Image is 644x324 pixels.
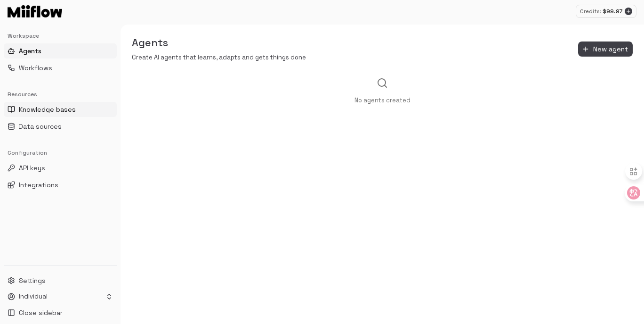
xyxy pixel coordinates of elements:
h5: Agents [132,36,306,50]
span: Data sources [19,122,62,131]
span: Settings [19,276,46,285]
button: Workflows [4,60,117,75]
button: Knowledge bases [4,102,117,117]
p: Individual [19,292,48,301]
button: Agents [4,43,117,58]
p: Credits: [580,8,601,16]
button: API keys [4,160,117,175]
button: Toggle Sidebar [117,25,124,324]
button: Add credits [625,8,632,15]
button: Settings [4,273,117,288]
span: API keys [19,163,45,173]
button: Data sources [4,119,117,134]
button: Individual [4,290,117,303]
span: New agent [593,43,628,55]
span: Integrations [19,180,58,190]
p: No agents created [354,96,411,105]
span: Agents [19,46,41,56]
div: Workspace [4,28,117,43]
button: Close sidebar [4,305,117,320]
p: Create AI agents that learns, adapts and gets things done [132,53,306,62]
img: Logo [8,5,62,17]
div: Resources [4,87,117,102]
span: Close sidebar [19,308,63,317]
span: Knowledge bases [19,105,76,114]
button: New agent [578,42,633,57]
p: $ 99.97 [603,7,623,16]
button: Integrations [4,177,117,192]
div: Configuration [4,145,117,160]
span: Workflows [19,63,52,73]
